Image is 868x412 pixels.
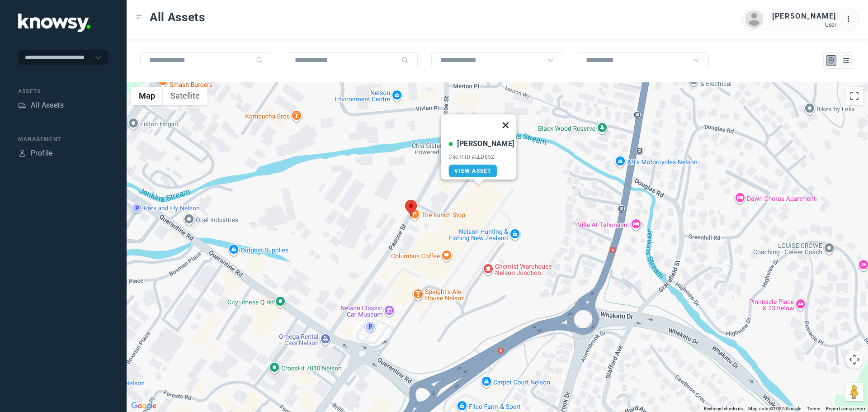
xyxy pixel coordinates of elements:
div: Search [256,57,263,64]
div: : [845,14,856,24]
button: Close [495,114,517,136]
div: : [845,14,856,26]
div: [PERSON_NAME] [457,138,514,149]
img: avatar.png [745,10,763,28]
div: Profile [18,149,26,157]
div: All Assets [31,100,64,111]
div: Assets [18,101,26,109]
div: Management [18,135,108,143]
a: Open this area in Google Maps (opens a new window) [129,400,159,412]
button: Drag Pegman onto the map to open Street View [845,383,863,401]
div: User [772,22,836,28]
span: View Asset [454,168,491,174]
div: Search [401,57,409,64]
span: All Assets [150,9,205,25]
a: Terms (opens in new tab) [807,406,821,411]
button: Show street map [131,87,163,105]
div: List [842,57,850,65]
button: Show satellite imagery [163,87,208,105]
a: View Asset [448,165,497,177]
a: AssetsAll Assets [18,100,64,111]
div: Client ID #LLD852 [448,154,514,160]
tspan: ... [846,15,855,22]
div: Map [827,57,835,65]
div: Profile [31,148,53,159]
a: Report a map error [826,406,865,411]
span: Map data ©2025 Google [748,406,801,411]
img: Google [129,400,159,412]
img: Application Logo [18,14,90,32]
div: Assets [18,87,108,95]
div: [PERSON_NAME] [772,11,836,22]
a: ProfileProfile [18,148,53,159]
button: Toggle fullscreen view [845,87,863,105]
div: Toggle Menu [136,14,142,20]
button: Map camera controls [845,350,863,369]
button: Keyboard shortcuts [704,406,743,412]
